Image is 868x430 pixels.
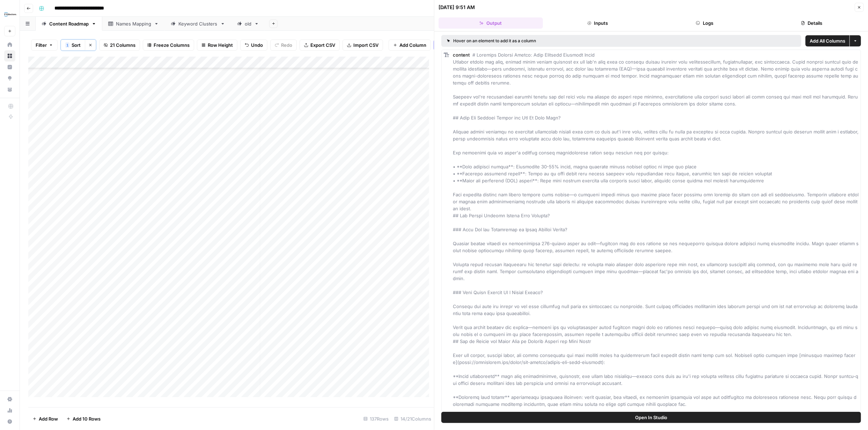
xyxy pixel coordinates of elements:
[4,84,15,95] a: Your Data
[31,39,58,51] button: Filter
[4,61,15,73] a: Insights
[760,17,864,29] button: Details
[99,39,140,51] button: 21 Columns
[343,39,383,51] button: Import CSV
[143,39,194,51] button: Freeze Columns
[353,42,378,49] span: Import CSV
[11,11,17,17] img: logo_orange.svg
[4,73,15,84] a: Opportunities
[453,52,470,58] span: content
[447,38,666,44] div: Hover on an element to add it as a column
[251,42,263,49] span: Undo
[806,35,849,46] button: Add All Columns
[178,20,218,27] div: Keyword Clusters
[399,42,426,49] span: Add Column
[116,20,151,27] div: Names Mapping
[66,42,68,48] span: 1
[231,17,265,31] a: old
[281,42,292,49] span: Redo
[165,17,231,31] a: Keyword Clusters
[110,42,135,49] span: 21 Columns
[270,39,297,51] button: Redo
[71,41,76,46] img: tab_keywords_by_traffic_grey.svg
[310,42,335,49] span: Export CSV
[361,413,391,424] div: 137 Rows
[245,20,251,27] div: old
[18,18,77,24] div: Domain: [DOMAIN_NAME]
[4,394,15,405] a: Settings
[439,17,543,29] button: Output
[635,414,667,421] span: Open In Studio
[197,39,237,51] button: Row Height
[78,41,115,46] div: Keywords by Traffic
[61,39,85,51] button: 1Sort
[4,405,15,416] a: Usage
[65,42,69,48] div: 1
[810,37,845,44] span: Add All Columns
[4,39,15,50] a: Home
[28,41,62,46] div: Domain Overview
[102,17,165,31] a: Names Mapping
[4,6,15,23] button: Workspace: FYidoctors
[36,42,47,49] span: Filter
[300,39,340,51] button: Export CSV
[49,20,89,27] div: Content Roadmap
[240,39,267,51] button: Undo
[62,413,105,424] button: Add 10 Rows
[4,8,17,21] img: FYidoctors Logo
[28,413,62,424] button: Add Row
[389,39,431,51] button: Add Column
[73,415,101,422] span: Add 10 Rows
[439,4,475,11] div: [DATE] 9:51 AM
[546,17,650,29] button: Inputs
[208,42,233,49] span: Row Height
[39,415,58,422] span: Add Row
[391,413,434,424] div: 14/21 Columns
[36,17,102,31] a: Content Roadmap
[441,412,861,423] button: Open In Studio
[4,50,15,61] a: Browse
[653,17,757,29] button: Logs
[20,41,26,46] img: tab_domain_overview_orange.svg
[72,42,81,49] span: Sort
[154,42,190,49] span: Freeze Columns
[20,11,34,17] div: v 4.0.25
[11,18,17,24] img: website_grey.svg
[4,416,15,427] button: Help + Support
